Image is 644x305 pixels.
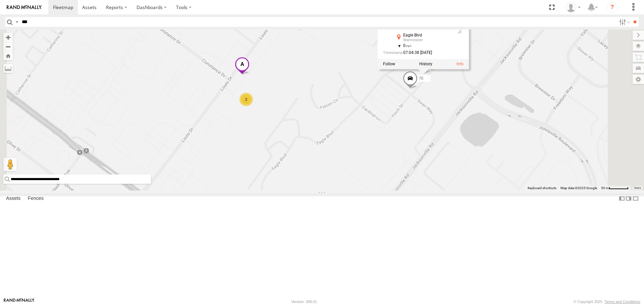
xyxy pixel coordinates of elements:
button: Map Scale: 50 m per 55 pixels [599,186,631,190]
div: Eagle Blvd [403,33,450,38]
div: Version: 308.01 [291,300,317,304]
button: Zoom in [3,33,13,42]
a: View Asset Details [457,62,464,67]
label: Assets [3,194,24,204]
span: 0 [403,44,412,48]
button: Drag Pegman onto the map to open Street View [3,158,17,171]
a: Terms (opens in new tab) [634,186,641,189]
div: 2 [239,93,253,106]
label: Fences [24,194,47,204]
label: Dock Summary Table to the Right [625,194,632,204]
label: Realtime tracking of Asset [383,62,395,67]
div: © Copyright 2025 - [574,300,640,304]
span: Map data ©2025 Google [560,186,597,190]
label: View Asset History [419,62,432,67]
a: Visit our Website [4,298,35,305]
div: Warminster [403,39,450,43]
label: Measure [3,64,13,73]
div: Kim Nappi [563,2,583,12]
button: Zoom out [3,42,13,51]
span: 50 m [601,186,609,190]
div: Date/time of location update [383,51,450,55]
a: Terms and Conditions [605,300,640,304]
label: Dock Summary Table to the Left [619,194,625,204]
button: Keyboard shortcuts [528,186,556,190]
label: Search Filter Options [616,17,631,27]
i: ? [607,2,618,13]
label: Search Query [14,17,19,27]
label: Map Settings [633,75,644,84]
label: Hide Summary Table [632,194,639,204]
div: Last Event GSM Signal Strength [455,29,464,34]
img: rand-logo.svg [7,5,42,10]
button: Zoom Home [3,51,13,60]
